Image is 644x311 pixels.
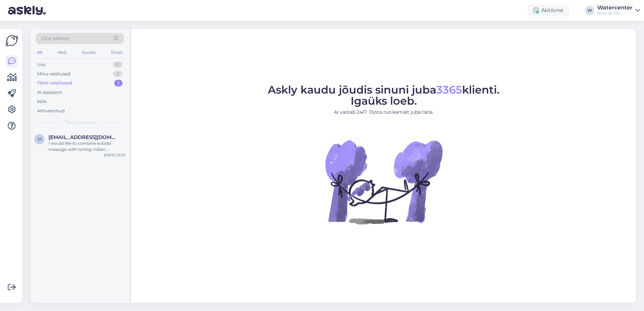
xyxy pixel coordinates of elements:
[37,61,45,68] div: Uus
[49,140,125,152] div: I would like to combine kobido massage with toning Indian Ayurvedic massage ritual.
[104,152,125,158] div: [DATE] 22:23
[110,48,124,57] div: Email
[37,98,47,105] div: Kõik
[528,4,569,16] div: Aktiivne
[113,71,123,77] div: 0
[323,121,444,242] img: No Chat active
[36,48,43,57] div: All
[49,134,119,140] span: m_chyr@aol.com
[37,80,72,87] div: Tiimi vestlused
[268,83,500,107] span: Askly kaudu jõudis sinuni juba klienti. Igaüks loeb.
[65,119,95,126] span: Tiimi vestlused
[585,6,594,15] div: W
[37,89,62,96] div: AI Assistent
[597,5,633,10] div: Watercenter
[42,35,69,42] span: Otsi kliente
[80,48,97,57] div: Socials
[114,80,123,87] div: 1
[38,137,41,142] span: m
[56,48,68,57] div: Web
[597,10,633,16] div: Noorus OÜ
[597,5,640,16] a: WatercenterNoorus OÜ
[436,83,462,96] span: 3365
[37,108,65,114] div: Arhiveeritud
[113,61,123,68] div: 0
[37,71,70,77] div: Minu vestlused
[5,34,18,47] img: Askly Logo
[268,109,500,116] p: AI vastab 24/7. Tööta nutikamalt juba täna.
